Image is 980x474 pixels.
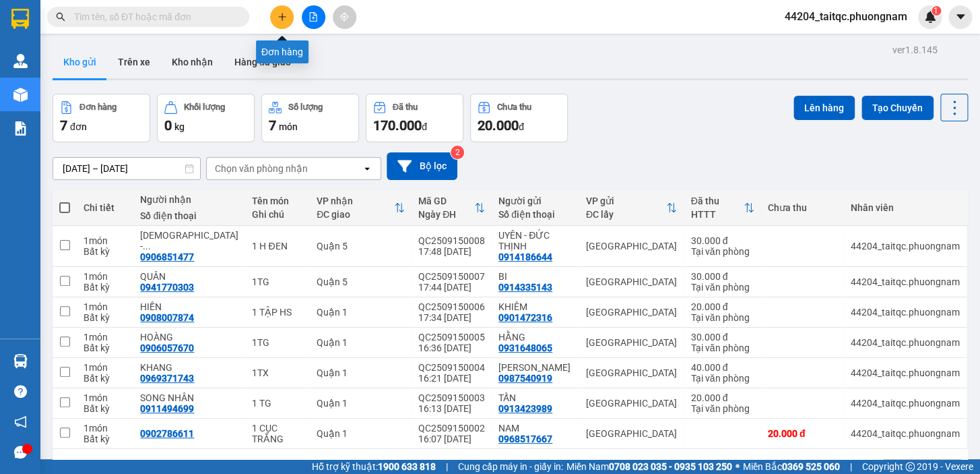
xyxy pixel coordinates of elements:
div: Chi tiết [84,202,127,213]
div: 0908007874 [140,312,194,323]
span: Cung cấp máy in - giấy in: [458,459,563,474]
div: 1 TG [252,398,303,409]
div: 1 TẬP HS [252,307,303,318]
div: 17:44 [DATE] [418,282,485,293]
div: Bất kỳ [84,246,127,257]
div: 0914335143 [498,282,552,293]
button: plus [270,5,294,29]
div: Đã thu [393,102,418,112]
div: 0968517667 [498,434,552,444]
div: 17:48 [DATE] [418,246,485,257]
th: Toggle SortBy [310,190,412,226]
div: 30.000 đ [690,271,754,282]
th: Toggle SortBy [684,190,760,226]
strong: 1900 633 818 [378,461,436,472]
div: 44204_taitqc.phuongnam [851,307,960,318]
div: Tại văn phòng [690,343,754,353]
div: 0941770303 [140,282,194,293]
div: QC2509150006 [418,301,485,312]
div: QC2509150005 [418,332,485,343]
button: Chưa thu20.000đ [470,94,568,142]
div: 1 món [84,271,127,282]
div: Quận 1 [317,398,405,409]
div: 1 CỤC TRẮNG [252,423,303,444]
div: ĐC giao [317,209,394,220]
div: 0906057670 [140,343,194,353]
div: 44204_taitqc.phuongnam [851,428,960,439]
span: notification [14,415,27,428]
img: warehouse-icon [13,54,28,68]
div: 1TG [252,276,303,287]
button: file-add [302,5,325,29]
div: 20.000 đ [690,301,754,312]
span: 7 [60,117,67,134]
div: 16:13 [DATE] [418,403,485,414]
span: Miền Bắc [743,459,840,474]
div: Tại văn phòng [690,373,754,384]
button: Khối lượng0kg [157,94,255,142]
div: VP gửi [586,196,667,206]
button: Trên xe [107,46,161,78]
div: Người nhận [140,194,238,205]
span: đ [422,121,427,132]
div: 17:34 [DATE] [418,312,485,323]
div: Chọn văn phòng nhận [215,162,308,175]
span: 44204_taitqc.phuongnam [774,8,918,25]
div: 16:36 [DATE] [418,343,485,353]
span: caret-down [954,11,967,23]
span: question-circle [14,385,27,398]
sup: 1 [932,6,941,16]
span: đơn [70,121,87,132]
div: 1 món [84,362,127,373]
div: 16:07 [DATE] [418,434,485,444]
input: Select a date range. [53,158,200,179]
div: KHIÊM [498,301,573,312]
div: 44204_taitqc.phuongnam [851,367,960,378]
div: 20.000 đ [690,392,754,403]
button: Hàng đã giao [224,46,302,78]
span: 20.000 [478,117,519,134]
div: [GEOGRAPHIC_DATA] [586,337,678,348]
div: Người gửi [498,196,573,206]
div: Chưa thu [497,102,531,112]
div: 44204_taitqc.phuongnam [851,398,960,409]
span: message [14,446,27,458]
button: Bộ lọc [387,152,457,180]
span: copyright [905,462,915,471]
div: 0969371743 [140,373,194,384]
div: Quận 5 [317,241,405,251]
span: file-add [308,12,318,22]
div: Số lượng [288,102,323,112]
div: Quận 1 [317,367,405,378]
button: Đã thu170.000đ [366,94,463,142]
div: HẰNG [498,332,573,343]
div: Chưa thu [768,202,837,213]
div: Bất kỳ [84,343,127,353]
span: | [850,459,852,474]
div: 1TX [252,367,303,378]
div: Nhân viên [851,202,960,213]
div: Quận 5 [317,276,405,287]
div: [GEOGRAPHIC_DATA] [586,398,678,409]
img: solution-icon [13,121,28,136]
div: 1TG [252,337,303,348]
div: THIỆN UYÊN [498,362,573,373]
div: 44204_taitqc.phuongnam [851,241,960,251]
input: Tìm tên, số ĐT hoặc mã đơn [74,9,233,24]
div: QC2509150004 [418,362,485,373]
div: 16:21 [DATE] [418,373,485,384]
div: QC2509150008 [418,235,485,246]
strong: 0369 525 060 [782,461,840,472]
span: Hỗ trợ kỹ thuật: [312,459,436,474]
div: [GEOGRAPHIC_DATA] [586,428,678,439]
div: Bất kỳ [84,434,127,444]
button: Số lượng7món [261,94,359,142]
div: Quận 1 [317,307,405,318]
span: | [446,459,448,474]
div: SONG NHÂN [140,392,238,403]
div: QC2509150007 [418,271,485,282]
span: ... [143,241,151,251]
b: [DOMAIN_NAME] [113,51,185,62]
div: QUÂN [140,271,238,282]
div: [GEOGRAPHIC_DATA] [586,367,678,378]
